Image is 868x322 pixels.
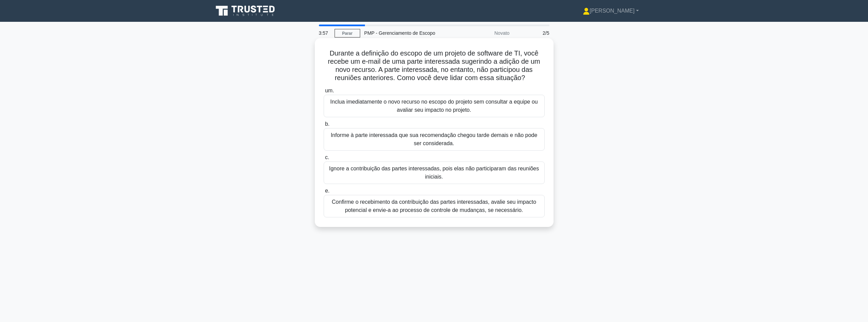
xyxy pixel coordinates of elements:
a: [PERSON_NAME] [567,4,655,18]
font: Durante a definição do escopo de um projeto de software de TI, você recebe um e-mail de uma parte... [328,49,540,81]
font: Parar [342,31,353,36]
font: 3:57 [319,30,328,36]
font: um. [325,88,334,93]
font: PMP - Gerenciamento de Escopo [364,30,435,36]
font: Inclua imediatamente o novo recurso no escopo do projeto sem consultar a equipe ou avaliar seu im... [330,99,538,113]
font: c. [325,154,329,160]
font: 2/5 [543,30,549,36]
font: Confirme o recebimento da contribuição das partes interessadas, avalie seu impacto potencial e en... [332,199,536,213]
font: [PERSON_NAME] [590,8,635,14]
a: Parar [335,29,360,37]
font: Ignore a contribuição das partes interessadas, pois elas não participaram das reuniões iniciais. [329,166,539,180]
font: Informe à parte interessada que sua recomendação chegou tarde demais e não pode ser considerada. [331,132,538,146]
font: Novato [494,30,509,36]
font: b. [325,121,329,127]
font: e. [325,188,329,194]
